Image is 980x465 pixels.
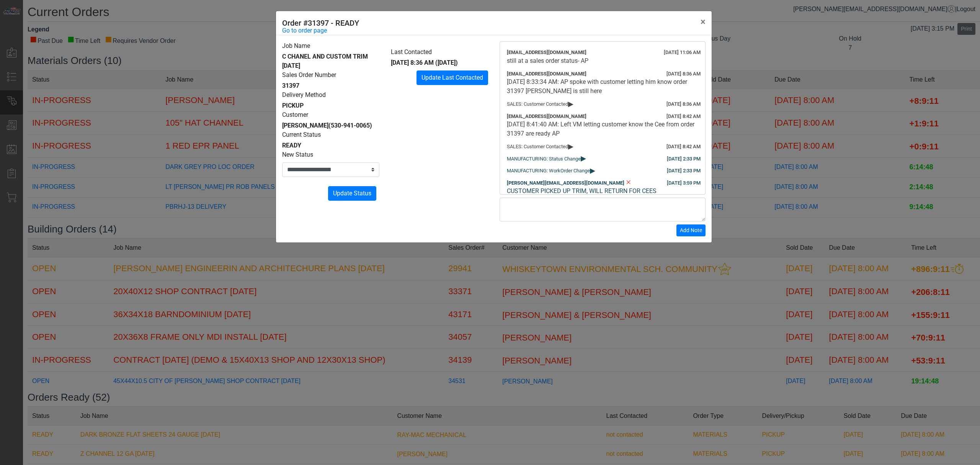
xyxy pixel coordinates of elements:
[391,47,432,57] label: Last Contacted
[507,56,698,65] div: still at a sales order status- AP
[282,141,379,150] div: READY
[507,180,624,186] span: [PERSON_NAME][EMAIL_ADDRESS][DOMAIN_NAME]
[694,11,712,33] button: Close
[507,167,698,175] div: MANUFACTURING: WorkOrder Change
[676,224,706,236] button: Add Note
[667,167,701,175] div: [DATE] 2:33 PM
[282,121,379,130] div: [PERSON_NAME]
[666,100,701,108] div: [DATE] 8:36 AM
[507,143,698,151] div: SALES: Customer Contacted
[590,168,595,173] span: ▸
[666,113,701,120] div: [DATE] 8:42 AM
[666,143,701,151] div: [DATE] 8:42 AM
[282,150,313,159] label: New Status
[507,71,586,77] span: [EMAIL_ADDRESS][DOMAIN_NAME]
[507,120,698,138] div: [DATE] 8:41:40 AM: Left VM letting customer know the Cee from order 31397 are ready AP
[282,26,327,35] a: Go to order page
[416,70,488,85] button: Update Last Contacted
[581,156,586,160] span: ▸
[282,70,336,80] label: Sales Order Number
[328,122,372,129] span: (530-941-0065)
[666,70,701,78] div: [DATE] 8:36 AM
[391,59,458,66] span: [DATE] 8:36 AM ([DATE])
[507,113,586,119] span: [EMAIL_ADDRESS][DOMAIN_NAME]
[664,49,701,56] div: [DATE] 11:06 AM
[282,17,359,29] h5: Order #31397 - READY
[282,130,321,139] label: Current Status
[667,155,701,163] div: [DATE] 2:33 PM
[333,190,371,197] span: Update Status
[568,144,573,149] span: ▸
[507,77,698,96] div: [DATE] 8:33:34 AM: AP spoke with customer letting him know order 31397 [PERSON_NAME] is still here
[282,41,310,51] label: Job Name
[282,53,368,69] span: C CHANEL AND CUSTOM TRIM [DATE]
[507,49,586,55] span: [EMAIL_ADDRESS][DOMAIN_NAME]
[507,155,698,163] div: MANUFACTURING: Status Change
[282,101,379,110] div: PICKUP
[507,187,698,196] div: CUSTOMER PICKED UP TRIM, WILL RETURN FOR CEES
[568,101,573,106] span: ▸
[507,100,698,108] div: SALES: Customer Contacted
[680,227,702,233] span: Add Note
[282,110,308,120] label: Customer
[667,179,701,187] div: [DATE] 3:59 PM
[282,81,379,90] div: 31397
[328,186,376,201] button: Update Status
[282,90,326,100] label: Delivery Method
